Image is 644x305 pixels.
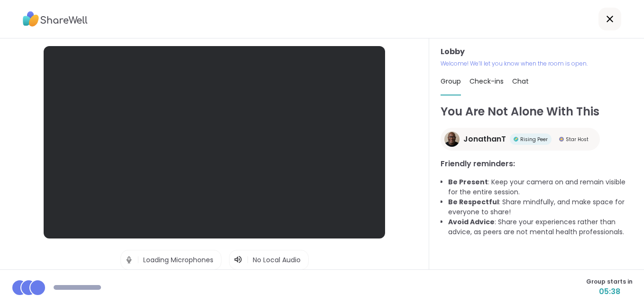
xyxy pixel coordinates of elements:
[143,255,213,265] span: Loading Microphones
[441,128,600,151] a: JonathanTJonathanTRising PeerRising PeerStar HostStar Host
[125,250,133,269] img: Microphone
[441,76,461,86] span: Group
[253,255,301,265] span: No Local Audio
[448,177,488,187] b: Be Present
[247,254,249,266] span: |
[137,250,139,269] span: |
[520,136,548,143] span: Rising Peer
[463,133,506,145] span: JonathanT
[512,76,529,86] span: Chat
[448,177,633,197] li: : Keep your camera on and remain visible for the entire session.
[559,137,564,142] img: Star Host
[441,59,633,68] p: Welcome! We’ll let you know when the room is open.
[469,76,504,86] span: Check-ins
[566,136,589,143] span: Star Host
[448,217,633,237] li: : Share your experiences rather than advice, as peers are not mental health professionals.
[448,197,633,217] li: : Share mindfully, and make space for everyone to share!
[586,286,633,297] span: 05:38
[441,46,633,57] h3: Lobby
[586,277,633,286] span: Group starts in
[23,8,88,30] img: ShareWell Logo
[441,103,633,120] h1: You Are Not Alone With This
[448,217,495,227] b: Avoid Advice
[448,197,499,207] b: Be Respectful
[514,137,518,142] img: Rising Peer
[444,132,460,147] img: JonathanT
[441,158,633,170] h3: Friendly reminders:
